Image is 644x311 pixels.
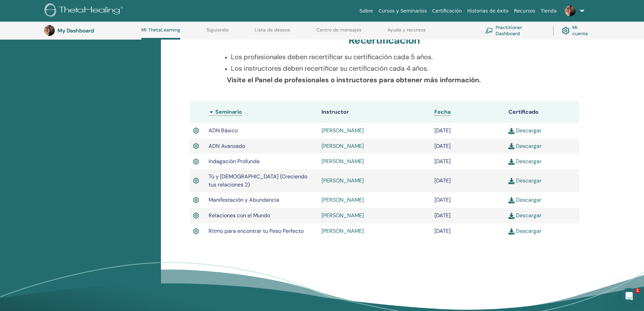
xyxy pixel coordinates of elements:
th: Certificado [505,101,579,123]
h3: Recertificación [349,34,420,46]
a: Descargar [508,227,542,235]
a: Cursos y Seminarios [376,5,430,17]
a: [PERSON_NAME] [321,227,364,235]
img: download.svg [508,213,515,219]
img: chalkboard-teacher.svg [485,28,493,34]
a: [PERSON_NAME] [321,177,364,184]
img: download.svg [508,143,515,149]
span: Indagación Profunda [209,158,260,165]
img: Active Certificate [193,142,199,151]
img: Active Certificate [193,157,199,166]
span: Relaciones con el Mundo [209,212,270,219]
span: Tú y [DEMOGRAPHIC_DATA] (Creciendo tus relaciones 2) [209,173,307,188]
td: [DATE] [431,154,505,169]
a: Historias de éxito [464,5,511,17]
a: Descargar [508,177,542,184]
a: Tienda [538,5,559,17]
img: Active Certificate [193,227,199,236]
a: Ayuda y recursos [387,27,426,38]
a: Mi ThetaLearning [141,27,180,40]
a: Descargar [508,158,542,165]
iframe: Intercom live chat [621,288,637,304]
img: cog.svg [562,25,570,36]
a: [PERSON_NAME] [321,127,364,134]
a: [PERSON_NAME] [321,196,364,203]
p: Los profesionales deben recertificar su certificación cada 5 años. [231,52,546,62]
a: Centro de mensajes [316,27,361,38]
a: Siguiendo [207,27,229,38]
img: Active Certificate [193,126,199,135]
img: download.svg [508,128,515,134]
a: Descargar [508,196,542,203]
span: Ritmo para encontrar tu Peso Perfecto [209,227,304,235]
img: download.svg [508,228,515,235]
a: Lista de deseos [255,27,290,38]
td: [DATE] [431,208,505,223]
img: Active Certificate [193,211,199,220]
span: ADN Básico [209,127,238,134]
img: Active Certificate [193,176,199,185]
a: [PERSON_NAME] [321,142,364,150]
td: [DATE] [431,223,505,239]
a: [PERSON_NAME] [321,158,364,165]
a: Sobre [357,5,376,17]
a: Recursos [511,5,538,17]
td: [DATE] [431,192,505,208]
img: download.svg [508,178,515,184]
th: Instructor [318,101,431,123]
span: ADN Avanzado [209,142,245,150]
img: download.svg [508,159,515,165]
p: Los instructores deben recertificar su certificación cada 4 años. [231,63,546,73]
a: Descargar [508,212,542,219]
b: Visite el Panel de profesionales o instructores para obtener más información. [227,75,481,84]
a: Certificación [429,5,464,17]
a: Fecha [434,108,451,116]
img: download.svg [508,197,515,203]
span: Fecha [434,108,451,115]
span: 1 [635,288,640,293]
img: logo.png [45,3,125,19]
img: default.jpg [565,5,576,16]
td: [DATE] [431,138,505,154]
img: Active Certificate [193,196,199,204]
a: Practitioner Dashboard [485,23,545,38]
td: [DATE] [431,123,505,138]
a: Descargar [508,127,542,134]
a: [PERSON_NAME] [321,212,364,219]
a: Descargar [508,142,542,150]
td: [DATE] [431,169,505,192]
span: Manifestación y Abundancia [209,196,279,203]
img: default.jpg [44,25,55,36]
a: Mi cuenta [562,23,593,38]
h3: My Dashboard [57,27,125,34]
